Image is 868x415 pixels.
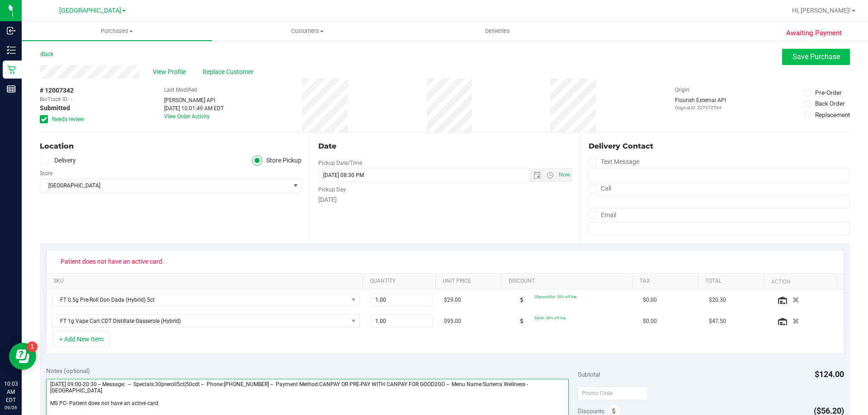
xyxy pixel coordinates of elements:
[643,317,657,326] span: $0.00
[164,86,197,94] label: Last Modified
[27,341,38,352] iframe: Resource center unread badge
[509,278,629,285] a: Discount
[782,49,850,65] button: Save Purchase
[22,27,212,35] span: Purchases
[529,172,544,179] span: Open the date view
[675,96,726,111] div: Flourish External API
[764,274,836,290] th: Action
[212,27,402,35] span: Customers
[53,278,359,285] a: SKU
[52,293,360,307] span: NO DATA FOUND
[444,296,461,304] span: $29.00
[40,179,290,192] span: [GEOGRAPHIC_DATA]
[7,26,16,35] inline-svg: Inbound
[589,168,850,182] input: Format: (999) 999-9999
[52,115,84,123] span: Needs review
[589,195,850,209] input: Format: (999) 999-9999
[786,28,842,38] span: Awaiting Payment
[9,343,36,370] iframe: Resource center
[318,195,571,205] div: [DATE]
[59,7,121,14] span: [GEOGRAPHIC_DATA]
[40,86,74,95] span: # 12007342
[675,104,726,111] p: Original ID: 327972594
[40,103,70,113] span: Submitted
[443,278,498,285] a: Unit Price
[7,84,16,93] inline-svg: Reports
[40,51,53,57] a: Back
[643,296,657,304] span: $0.00
[22,22,212,41] a: Purchases
[318,141,571,152] div: Date
[7,46,16,55] inline-svg: Inventory
[578,371,600,378] span: Subtotal
[589,209,616,222] label: Email
[793,52,840,61] span: Save Purchase
[318,159,362,167] label: Pickup Date/Time
[640,278,695,285] a: Tax
[52,315,348,327] span: FT 1g Vape Cart CDT Distillate Gasserole (Hybrid)
[4,404,18,411] p: 09/26
[371,315,433,327] input: 1.00
[40,95,69,103] span: BioTrack ID:
[705,278,760,285] a: Total
[203,67,257,77] span: Replace Customer
[473,27,522,35] span: Deliveries
[164,96,224,104] div: [PERSON_NAME] API
[53,331,109,347] button: + Add New Item
[534,294,576,299] span: 30preroll5ct: 30% off line
[815,99,845,108] div: Back Order
[153,67,189,77] span: View Profile
[46,367,90,374] span: Notes (optional)
[371,294,433,306] input: 1.00
[7,65,16,74] inline-svg: Retail
[709,296,726,304] span: $20.30
[212,22,402,41] a: Customers
[675,86,689,94] label: Origin
[164,113,210,120] a: View Order Activity
[815,369,844,379] span: $124.00
[542,172,557,179] span: Open the time view
[52,294,348,306] span: FT 0.5g Pre-Roll Don Dada (Hybrid) 5ct
[792,7,851,14] span: Hi, [PERSON_NAME]!
[71,95,72,103] span: -
[815,88,842,97] div: Pre-Order
[589,141,850,152] div: Delivery Contact
[578,387,648,400] input: Promo Code
[534,316,566,320] span: 50cdt: 50% off line
[318,186,346,194] label: Pickup Day
[815,110,850,119] div: Replacement
[164,104,224,112] div: [DATE] 10:01:49 AM EDT
[444,317,461,326] span: $95.00
[557,168,572,182] span: Set Current date
[40,141,302,152] div: Location
[589,155,639,168] label: Text Message
[589,182,611,195] label: Call
[52,314,360,328] span: NO DATA FOUND
[55,254,170,269] span: Patient does not have an active card.
[40,155,76,166] label: Delivery
[40,169,52,177] label: Store
[402,22,593,41] a: Deliveries
[252,155,302,166] label: Store Pickup
[290,179,301,192] span: select
[709,317,726,326] span: $47.50
[370,278,432,285] a: Quantity
[4,380,18,404] p: 10:03 AM EDT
